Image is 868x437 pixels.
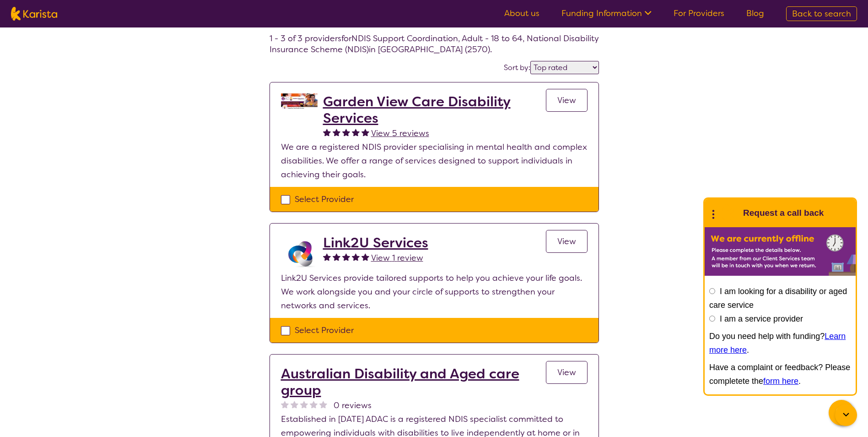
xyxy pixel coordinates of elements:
a: Blog [746,8,764,19]
span: Back to search [792,8,851,19]
span: View [557,367,576,378]
p: Do you need help with funding? . [709,329,851,357]
span: View 1 review [371,252,423,263]
a: View [546,89,588,112]
span: View 5 reviews [371,128,429,139]
img: nonereviewstar [281,400,289,408]
img: fullstar [323,253,331,261]
span: View [557,236,576,247]
a: View 1 review [371,251,423,265]
img: fullstar [361,253,369,261]
p: Link2U Services provide tailored supports to help you achieve your life goals. We work alongside ... [281,271,588,312]
img: fullstar [352,253,360,261]
a: View 5 reviews [371,126,429,140]
img: nonereviewstar [319,400,327,408]
h1: Request a call back [743,206,824,220]
a: Back to search [786,6,857,21]
img: nonereviewstar [291,400,298,408]
a: Link2U Services [323,235,428,251]
img: nonereviewstar [300,400,308,408]
img: Karista [719,204,738,222]
img: fullstar [323,128,331,136]
button: Channel Menu [829,400,854,426]
label: I am looking for a disability or aged care service [709,287,847,310]
img: Karista logo [11,7,57,21]
span: View [557,95,576,106]
a: form here [763,377,798,386]
p: Have a complaint or feedback? Please completete the . [709,361,851,388]
img: Karista offline chat form to request call back [705,227,856,276]
a: Australian Disability and Aged care group [281,366,546,399]
label: I am a service provider [720,314,803,323]
img: fullstar [361,128,369,136]
span: 0 reviews [334,399,372,412]
a: Funding Information [561,8,652,19]
img: fhlsqaxcthszxhqwxlmb.jpg [281,93,318,109]
a: View [546,361,588,384]
a: For Providers [674,8,724,19]
label: Sort by: [504,63,530,72]
a: Garden View Care Disability Services [323,93,546,126]
img: fullstar [333,128,340,136]
img: lvrf5nqnn2npdrpfvz8h.png [281,235,318,271]
img: nonereviewstar [310,400,318,408]
a: View [546,230,588,253]
img: fullstar [333,253,340,261]
a: About us [504,8,539,19]
p: We are a registered NDIS provider specialising in mental health and complex disabilities. We offe... [281,140,588,181]
img: fullstar [342,253,350,261]
img: fullstar [342,128,350,136]
img: fullstar [352,128,360,136]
